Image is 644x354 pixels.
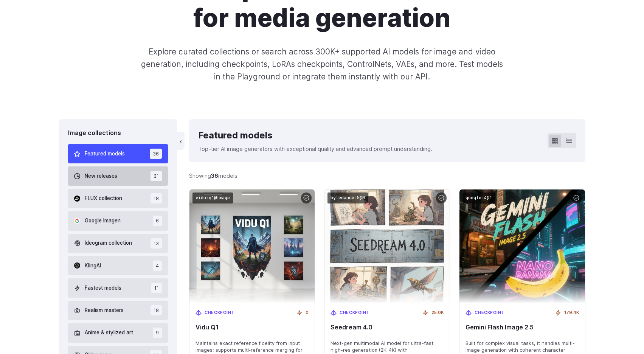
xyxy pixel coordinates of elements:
span: New releases [85,172,117,180]
p: Top-tier AI image generators with exceptional quality and advanced prompt understanding. [198,144,432,153]
span: 11 [151,283,162,293]
span: 13 [151,238,162,248]
span: 4 [153,261,162,271]
span: KlingAI [85,262,101,270]
div: Featured models [198,128,432,143]
strong: 36 [211,172,218,179]
span: 18 [151,305,162,315]
button: Fastest models 11 [68,278,168,298]
div: Showing models [189,171,237,180]
span: Featured models [85,150,125,158]
button: KlingAI 4 [68,256,168,275]
span: Checkpoint [340,309,370,316]
code: google:4@1 [462,193,495,203]
span: 9 [153,328,162,338]
img: Seedream 4.0 [324,189,450,303]
span: Ideogram collection [85,239,132,247]
span: 6 [153,216,162,226]
span: Google Imagen [85,217,121,225]
img: Gemini Flash Image 2.5 [459,189,585,303]
span: Checkpoint [205,309,235,316]
span: Seedream 4.0 [331,324,444,331]
span: 36 [150,149,162,159]
span: Gemini Flash Image 2.5 [466,324,579,331]
span: Vidu Q1 [196,324,309,331]
button: ‹ [177,132,185,150]
code: vidu:q1@image [192,193,233,203]
span: FLUX collection [85,194,122,203]
span: Realism masters [85,306,124,315]
span: 0 [306,309,309,316]
button: Google Imagen 6 [68,211,168,230]
span: Anime & stylized art [85,329,133,337]
button: Anime & stylized art 9 [68,323,168,342]
button: Featured models 36 [68,144,168,163]
span: Fastest models [85,284,121,292]
p: Explore curated collections or search across 300K+ supported AI models for image and video genera... [138,45,506,83]
button: Realism masters 18 [68,301,168,320]
div: Image collections [68,128,168,138]
button: Ideogram collection 13 [68,234,168,253]
span: 18 [151,193,162,203]
span: Checkpoint [475,309,505,316]
span: 31 [151,171,162,181]
button: FLUX collection 18 [68,189,168,208]
img: Vidu Q1 [189,189,315,303]
span: 25.0K [431,309,444,316]
code: bytedance:5@0 [327,193,368,203]
span: 179.4K [564,309,579,316]
button: New releases 31 [68,166,168,186]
